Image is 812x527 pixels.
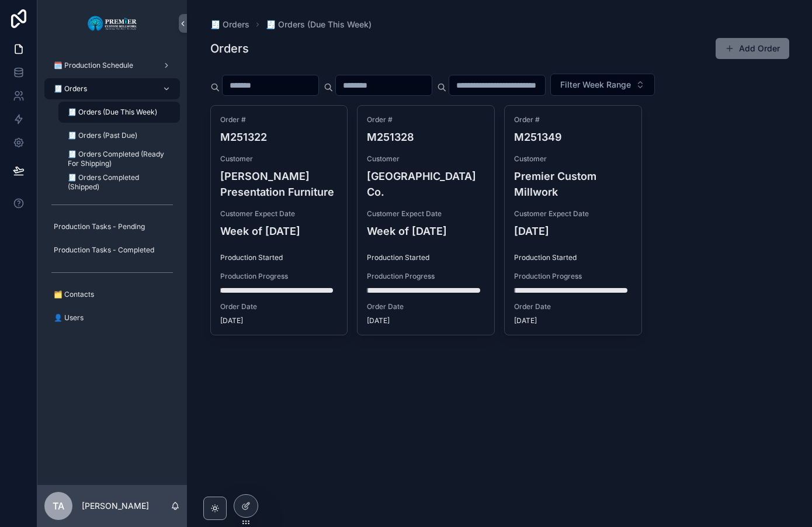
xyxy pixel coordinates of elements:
[54,222,145,231] span: Production Tasks - Pending
[367,115,485,124] span: Order #
[514,168,632,200] h4: Premier Custom Millwork
[716,38,789,59] button: Add Order
[68,173,168,192] span: 🧾 Orders Completed (Shipped)
[54,84,87,93] span: 🧾 Orders
[87,14,138,33] img: App logo
[367,154,485,164] span: Customer
[367,302,485,311] span: Order Date
[220,316,338,325] span: [DATE]
[58,125,180,146] a: 🧾 Orders (Past Due)
[266,19,372,30] a: 🧾 Orders (Due This Week)
[514,115,632,124] span: Order #
[54,290,94,299] span: 🗂️ Contacts
[68,131,137,140] span: 🧾 Orders (Past Due)
[53,499,64,513] span: TA
[367,272,485,281] span: Production Progress
[220,272,338,281] span: Production Progress
[220,168,338,200] h4: [PERSON_NAME] Presentation Furniture
[68,108,157,117] span: 🧾 Orders (Due This Week)
[44,284,180,305] a: 🗂️ Contacts
[58,102,180,123] a: 🧾 Orders (Due This Week)
[220,129,338,145] h4: M251322
[220,302,338,311] span: Order Date
[54,313,84,323] span: 👤 Users
[560,79,631,91] span: Filter Week Range
[220,115,338,124] span: Order #
[514,272,632,281] span: Production Progress
[220,154,338,164] span: Customer
[367,223,485,239] h4: Week of [DATE]
[82,500,149,512] p: [PERSON_NAME]
[514,253,632,262] span: Production Started
[44,307,180,328] a: 👤 Users
[54,245,154,255] span: Production Tasks - Completed
[367,168,485,200] h4: [GEOGRAPHIC_DATA] Co.
[514,302,632,311] span: Order Date
[210,40,249,57] h1: Orders
[514,316,632,325] span: [DATE]
[54,61,133,70] span: 🗓️ Production Schedule
[367,209,485,219] span: Customer Expect Date
[367,316,485,325] span: [DATE]
[58,172,180,193] a: 🧾 Orders Completed (Shipped)
[220,209,338,219] span: Customer Expect Date
[44,78,180,99] a: 🧾 Orders
[357,105,495,335] a: Order #M251328Customer[GEOGRAPHIC_DATA] Co.Customer Expect DateWeek of [DATE]Production StartedPr...
[210,19,249,30] a: 🧾 Orders
[37,47,187,344] div: scrollable content
[550,74,655,96] button: Select Button
[44,216,180,237] a: Production Tasks - Pending
[58,148,180,169] a: 🧾 Orders Completed (Ready For Shipping)
[514,154,632,164] span: Customer
[514,129,632,145] h4: M251349
[514,209,632,219] span: Customer Expect Date
[367,129,485,145] h4: M251328
[44,55,180,76] a: 🗓️ Production Schedule
[210,105,348,335] a: Order #M251322Customer[PERSON_NAME] Presentation FurnitureCustomer Expect DateWeek of [DATE]Produ...
[68,150,168,168] span: 🧾 Orders Completed (Ready For Shipping)
[367,253,485,262] span: Production Started
[220,253,338,262] span: Production Started
[220,223,338,239] h4: Week of [DATE]
[44,240,180,261] a: Production Tasks - Completed
[504,105,642,335] a: Order #M251349CustomerPremier Custom MillworkCustomer Expect Date[DATE]Production StartedProducti...
[514,223,632,239] h4: [DATE]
